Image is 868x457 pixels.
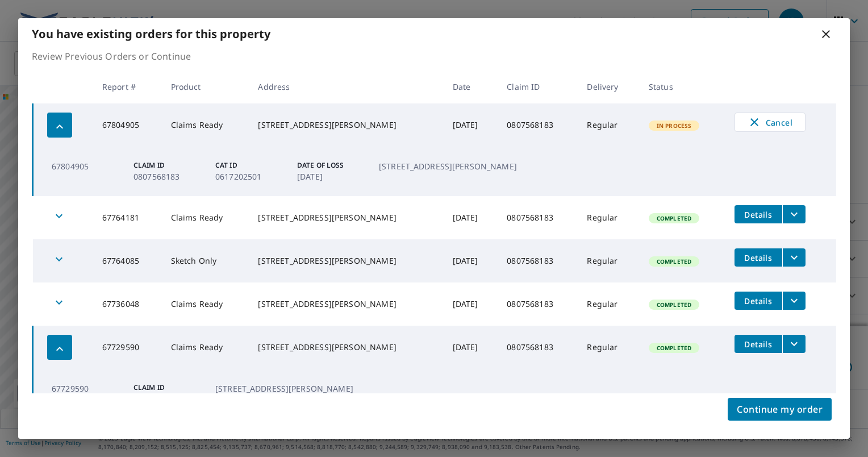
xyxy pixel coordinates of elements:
button: detailsBtn-67764085 [735,248,782,267]
p: [STREET_ADDRESS][PERSON_NAME] [379,160,517,172]
td: [DATE] [444,103,498,147]
span: Cancel [746,115,794,129]
div: [STREET_ADDRESS][PERSON_NAME] [258,255,434,267]
p: [STREET_ADDRESS][PERSON_NAME] [215,383,353,394]
span: Details [741,339,775,350]
span: Completed [650,214,698,222]
td: 67804905 [93,103,162,147]
td: 67736048 [93,282,162,326]
button: filesDropdownBtn-67764181 [782,205,806,223]
p: Cat ID [215,160,283,171]
div: [STREET_ADDRESS][PERSON_NAME] [258,298,434,310]
td: [DATE] [444,326,498,369]
th: Date [444,70,498,103]
td: 0807568183 [498,103,578,147]
p: Date of Loss [297,160,365,171]
th: Product [162,70,249,103]
th: Delivery [578,70,639,103]
p: Review Previous Orders or Continue [32,49,836,63]
td: Claims Ready [162,326,249,369]
span: In Process [650,122,699,130]
td: [DATE] [444,282,498,326]
td: Regular [578,326,639,369]
td: 67729590 [93,326,162,369]
td: 0807568183 [498,239,578,282]
button: Continue my order [728,398,832,421]
p: [DATE] [297,171,365,182]
span: Continue my order [737,401,823,417]
td: Regular [578,282,639,326]
td: [DATE] [444,196,498,239]
td: Sketch Only [162,239,249,282]
td: Claims Ready [162,196,249,239]
td: 0807568183 [498,196,578,239]
td: 67764085 [93,239,162,282]
td: Claims Ready [162,103,249,147]
button: Cancel [735,113,806,132]
button: detailsBtn-67736048 [735,292,782,310]
p: 0617202501 [215,171,283,182]
td: [DATE] [444,239,498,282]
td: Regular [578,103,639,147]
div: [STREET_ADDRESS][PERSON_NAME] [258,212,434,223]
button: filesDropdownBtn-67764085 [782,248,806,267]
th: Status [640,70,725,103]
button: filesDropdownBtn-67736048 [782,292,806,310]
td: 67764181 [93,196,162,239]
span: Completed [650,344,698,352]
button: detailsBtn-67729590 [735,335,782,353]
th: Claim ID [498,70,578,103]
button: detailsBtn-67764181 [735,205,782,223]
div: [STREET_ADDRESS][PERSON_NAME] [258,342,434,353]
button: filesDropdownBtn-67729590 [782,335,806,353]
td: Regular [578,239,639,282]
th: Address [249,70,443,103]
td: Regular [578,196,639,239]
span: Details [741,252,775,263]
p: 0807568183 [133,171,202,182]
p: 67804905 [52,160,120,172]
p: 67729590 [52,383,120,394]
span: Completed [650,257,698,265]
td: 0807568183 [498,326,578,369]
span: Completed [650,301,698,309]
span: Details [741,209,775,220]
span: Details [741,296,775,306]
th: Report # [93,70,162,103]
td: 0807568183 [498,282,578,326]
div: [STREET_ADDRESS][PERSON_NAME] [258,119,434,131]
p: Claim ID [133,160,202,171]
td: Claims Ready [162,282,249,326]
p: Claim ID [133,383,202,393]
b: You have existing orders for this property [32,26,270,41]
